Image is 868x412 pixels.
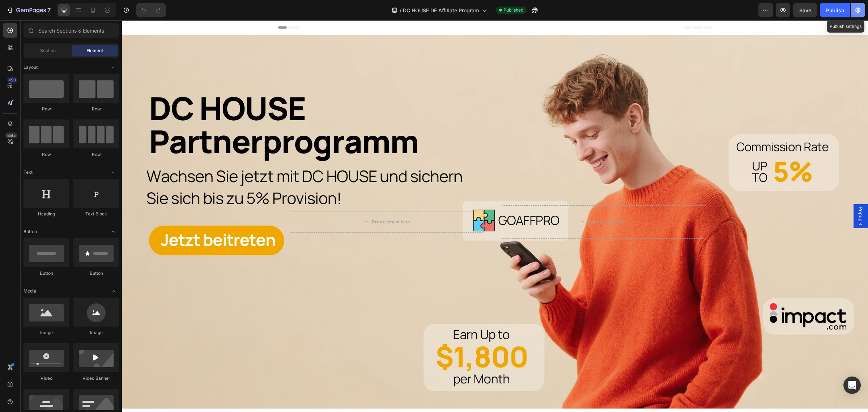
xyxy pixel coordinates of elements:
[73,211,119,217] div: Text Block
[24,211,69,217] div: Heading
[250,199,288,205] div: Drop element here
[467,199,505,205] div: Drop element here
[400,7,401,14] span: /
[5,133,17,138] div: Beta
[73,270,119,277] div: Button
[73,151,119,158] div: Row
[24,270,69,277] div: Button
[820,3,850,17] button: Publish
[136,3,166,17] div: Undo/Redo
[24,288,36,294] span: Media
[86,47,103,54] span: Element
[107,285,119,297] span: Toggle open
[73,375,119,382] div: Video Banner
[47,6,51,14] p: 7
[503,7,523,13] span: Published
[403,7,479,14] span: DC HOUSE DE Affiliate Program
[107,167,119,178] span: Toggle open
[799,7,811,13] span: Save
[735,187,743,205] span: Popup 3
[24,329,69,336] div: Image
[107,226,119,237] span: Toggle open
[73,106,119,112] div: Row
[24,151,69,158] div: Row
[793,3,817,17] button: Save
[24,375,69,382] div: Video
[7,77,17,83] div: 450
[843,377,861,394] div: Open Intercom Messenger
[826,7,844,14] div: Publish
[24,169,33,176] span: Text
[24,106,69,112] div: Row
[24,23,119,38] input: Search Sections & Elements
[3,3,54,17] button: 7
[107,62,119,73] span: Toggle open
[73,329,119,336] div: Image
[24,64,38,71] span: Layout
[122,20,868,412] iframe: Design area
[40,47,56,54] span: Section
[24,228,37,235] span: Button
